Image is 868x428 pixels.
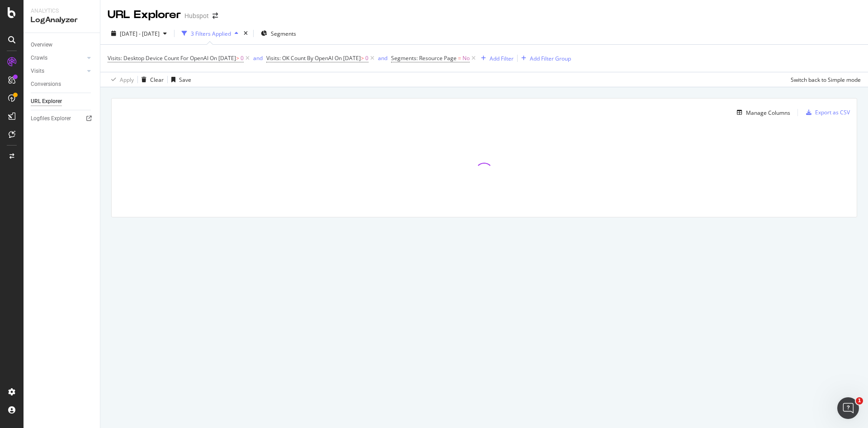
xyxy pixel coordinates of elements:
[31,53,47,63] div: Crawls
[791,76,861,84] div: Switch back to Simple mode
[365,52,368,65] span: 0
[518,53,571,64] button: Add Filter Group
[31,80,61,89] div: Conversions
[462,52,470,65] span: No
[378,54,387,62] div: and
[184,11,209,20] div: Hubspot
[150,76,164,84] div: Clear
[837,397,859,419] iframe: Intercom live chat
[108,26,170,41] button: [DATE] - [DATE]
[271,30,296,38] span: Segments
[787,72,861,87] button: Switch back to Simple mode
[242,29,250,38] div: times
[120,30,160,38] span: [DATE] - [DATE]
[378,54,387,62] button: and
[108,7,181,23] div: URL Explorer
[802,105,850,120] button: Export as CSV
[138,72,164,87] button: Clear
[815,108,850,116] div: Export as CSV
[31,97,62,106] div: URL Explorer
[856,397,863,404] span: 1
[120,76,134,84] div: Apply
[31,40,94,50] a: Overview
[191,30,231,38] div: 3 Filters Applied
[31,66,44,76] div: Visits
[241,52,244,65] span: 0
[210,54,236,62] span: On [DATE]
[31,7,93,15] div: Analytics
[179,76,191,84] div: Save
[490,55,514,62] div: Add Filter
[477,53,514,64] button: Add Filter
[31,97,94,106] a: URL Explorer
[31,114,71,123] div: Logfiles Explorer
[458,54,461,62] span: =
[212,13,218,19] div: arrow-right-arrow-left
[266,54,333,62] span: Visits: OK Count By OpenAI
[391,54,457,62] span: Segments: Resource Page
[335,54,361,62] span: On [DATE]
[31,40,52,50] div: Overview
[178,26,242,41] button: 3 Filters Applied
[108,54,208,62] span: Visits: Desktop Device Count For OpenAI
[31,80,94,89] a: Conversions
[31,15,93,25] div: LogAnalyzer
[530,55,571,62] div: Add Filter Group
[733,107,790,118] button: Manage Columns
[31,66,85,76] a: Visits
[31,114,94,123] a: Logfiles Explorer
[108,72,134,87] button: Apply
[361,54,364,62] span: >
[236,54,239,62] span: >
[168,72,191,87] button: Save
[253,54,263,62] div: and
[746,109,790,117] div: Manage Columns
[253,54,263,62] button: and
[257,26,300,41] button: Segments
[31,53,85,63] a: Crawls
